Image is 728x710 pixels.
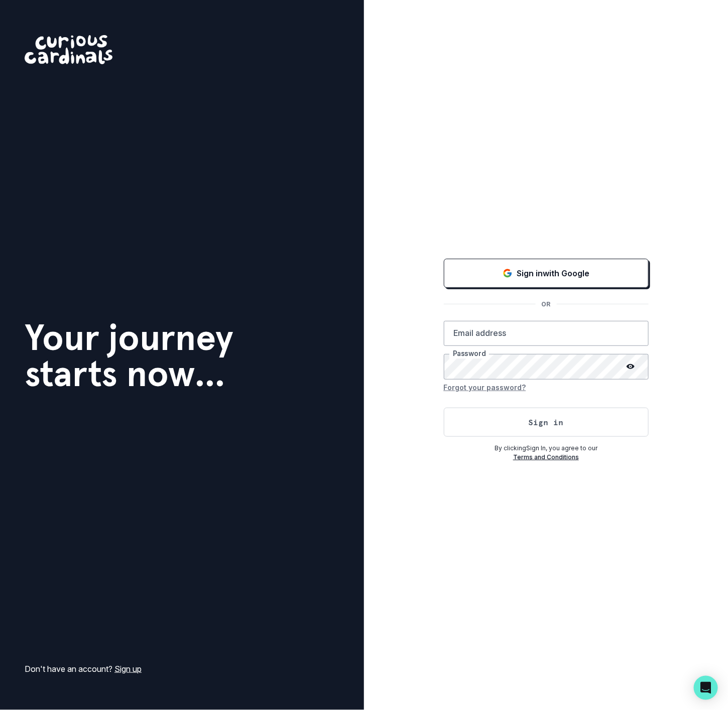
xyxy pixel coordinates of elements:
a: Sign up [114,664,142,674]
img: Curious Cardinals Logo [25,35,112,64]
a: Terms and Conditions [513,453,579,461]
div: Open Intercom Messenger [694,676,718,700]
p: By clicking Sign In , you agree to our [444,444,649,453]
p: Sign in with Google [517,267,589,279]
button: Sign in [444,408,649,437]
h1: Your journey starts now... [25,319,233,392]
p: Don't have an account? [25,663,142,675]
button: Sign in with Google (GSuite) [444,259,649,288]
p: OR [536,300,557,309]
button: Forgot your password? [444,380,526,396]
